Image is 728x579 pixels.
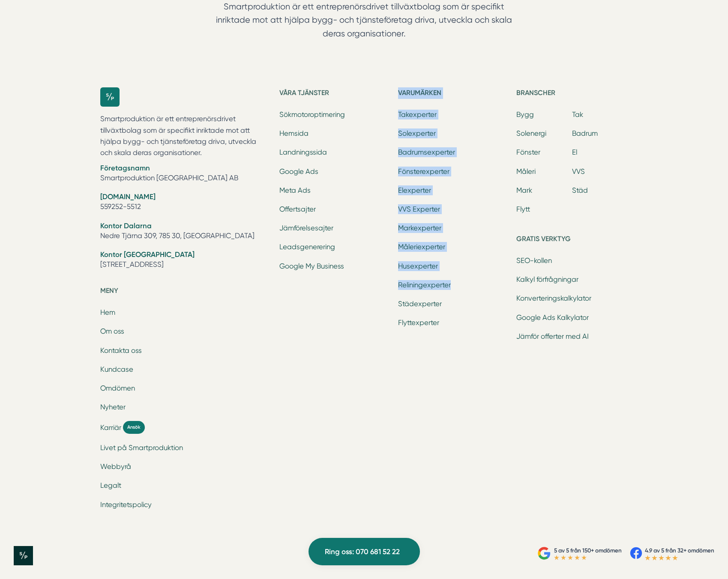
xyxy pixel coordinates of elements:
a: Solexperter [398,129,436,137]
a: Mark [516,186,532,194]
span: Ring oss: 070 681 52 22 [325,546,400,558]
a: Reliningexperter [398,281,451,289]
p: 4.9 av 5 från 32+ omdömen [645,546,714,555]
a: Solenergi [516,129,546,137]
a: Fönsterexperter [398,167,449,176]
span: Ansök [123,421,145,433]
a: Omdömen [100,384,135,392]
a: Konverteringskalkylator [516,294,591,302]
h5: Meny [100,285,270,299]
a: Nyheter [100,403,126,411]
li: Nedre Tjärna 309, 785 30, [GEOGRAPHIC_DATA] [100,221,270,243]
a: Om oss [100,327,124,335]
a: Tak [572,110,583,119]
li: [STREET_ADDRESS] [100,250,270,272]
a: Google Ads Kalkylator [516,313,589,322]
a: Flyttexperter [398,319,439,327]
a: Landningssida [279,148,327,156]
a: Flytt [516,205,530,213]
a: Kundcase [100,365,133,373]
a: Karriär Ansök [100,421,270,433]
a: Webbyrå [100,463,131,471]
a: Kontakta oss [100,346,142,355]
p: 5 av 5 från 150+ omdömen [554,546,622,555]
a: Husexperter [398,262,438,270]
h5: Varumärken [398,87,509,101]
a: Städ [572,186,588,194]
a: Fönster [516,148,540,156]
a: Måleriexperter [398,243,445,251]
a: Legalt [100,481,121,489]
a: Badrum [572,129,598,137]
h5: Gratis verktyg [516,233,628,247]
a: Sökmotoroptimering [279,110,345,119]
a: Bygg [516,110,534,119]
strong: [DOMAIN_NAME] [100,192,156,201]
li: 559252-5512 [100,192,270,214]
a: Google Ads [279,167,318,176]
a: Leadsgenerering [279,243,335,251]
a: Markexperter [398,224,441,232]
a: VVS [572,167,585,176]
a: Kalkyl förfrågningar [516,275,578,284]
a: Hemsida [279,129,309,137]
p: Smartproduktion är ett entreprenörsdrivet tillväxtbolag som är specifikt inriktade mot att hjälpa... [100,113,270,159]
a: Ring oss: 070 681 52 22 [309,538,420,565]
a: Hem [100,308,115,316]
a: Jämför offerter med AI [516,332,589,340]
a: SEO-kollen [516,257,552,265]
a: Elexperter [398,186,431,194]
a: Offertsajter [279,205,316,213]
a: Google My Business [279,262,344,270]
h5: Våra tjänster [279,87,391,101]
strong: Företagsnamn [100,164,150,172]
strong: Kontor Dalarna [100,221,152,230]
a: Städexperter [398,300,442,308]
a: Badrumsexperter [398,148,455,156]
a: Meta Ads [279,186,311,194]
a: Jämförelsesajter [279,224,333,232]
span: Karriär [100,423,121,433]
a: Integritetspolicy [100,501,152,509]
a: Livet på Smartproduktion [100,444,183,452]
h5: Branscher [516,87,628,101]
a: Takexperter [398,110,437,119]
a: VVS Experter [398,205,440,213]
strong: Kontor [GEOGRAPHIC_DATA] [100,250,195,259]
a: El [572,148,577,156]
a: Måleri [516,167,536,176]
li: Smartproduktion [GEOGRAPHIC_DATA] AB [100,163,270,185]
